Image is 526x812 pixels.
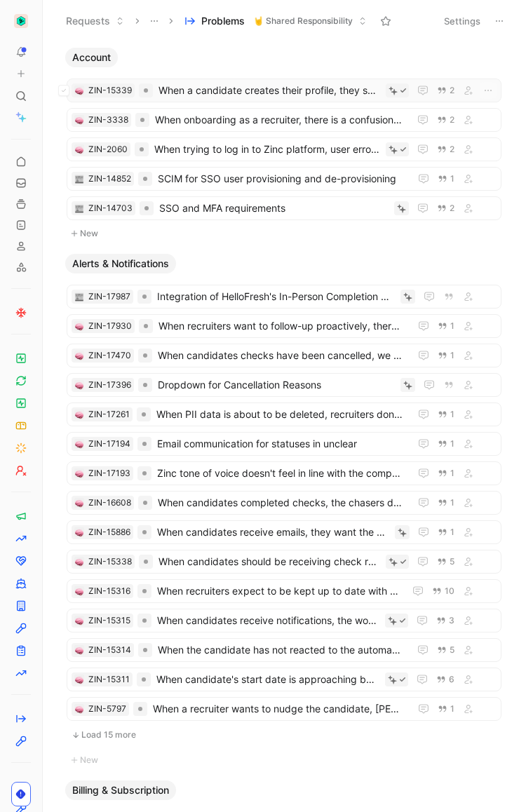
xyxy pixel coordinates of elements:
[450,499,454,507] span: 1
[75,705,83,714] img: 🧠
[157,288,395,305] span: Integration of HelloFresh's In-Person Completion Process with [PERSON_NAME]'s Email Notifications
[74,321,84,331] button: 🧠
[74,586,84,596] button: 🧠
[157,435,404,452] span: Email communication for statuses in unclear
[450,322,454,330] span: 1
[75,381,83,390] img: 🧠
[67,579,501,603] a: 🧠ZIN-15316When recruiters expect to be kept up to date with the checks, they find notifications a...
[74,645,84,655] div: 🧠
[429,583,457,599] button: 10
[449,675,454,684] span: 6
[67,314,501,338] a: 🧠ZIN-17930When recruiters want to follow-up proactively, there is no way to segment candidates an...
[155,111,403,128] span: When onboarding as a recruiter, there is a confusion around what they need to do to create an acc...
[450,175,454,183] span: 1
[435,466,457,481] button: 1
[435,407,457,422] button: 1
[75,470,83,478] img: 🧠
[450,116,454,124] span: 2
[74,498,84,508] button: 🧠
[88,584,130,598] div: ZIN-15316
[67,196,501,220] a: 📰ZIN-14703SSO and MFA requirements2
[88,702,126,716] div: ZIN-5797
[67,167,501,191] a: 📰ZIN-14852SCIM for SSO user provisioning and de-provisioning1
[74,174,84,184] button: 📰
[88,83,132,97] div: ZIN-15339
[74,115,84,125] button: 🧠
[88,142,128,156] div: ZIN-2060
[450,145,454,154] span: 2
[74,351,84,360] button: 🧠
[74,616,84,625] div: 🧠
[88,614,130,628] div: ZIN-15315
[450,440,454,448] span: 1
[75,617,83,625] img: 🧠
[434,142,457,157] button: 2
[433,672,457,687] button: 6
[72,257,169,271] span: Alerts & Notifications
[88,643,131,657] div: ZIN-15314
[434,201,457,216] button: 2
[74,557,84,567] button: 🧠
[72,783,169,797] span: Billing & Subscription
[88,672,130,686] div: ZIN-15311
[154,141,380,158] span: When trying to log in to Zinc platform, user errors are not informative
[434,112,457,128] button: 2
[74,86,84,95] div: 🧠
[67,461,501,485] a: 🧠ZIN-17193Zinc tone of voice doesn't feel in line with the companies brand1
[156,406,404,423] span: When PII data is about to be deleted, recruiters don't get any notifications beforehand
[74,380,84,390] button: 🧠
[88,437,130,451] div: ZIN-17194
[158,347,404,364] span: When candidates checks have been cancelled, we want to include a candidate facing reason for canc...
[178,11,373,32] button: Problems🤘 Shared Responsibility
[65,780,176,800] button: Billing & Subscription
[88,378,131,392] div: ZIN-17396
[88,172,131,186] div: ZIN-14852
[88,201,133,215] div: ZIN-14703
[450,646,454,654] span: 5
[158,494,404,511] span: When candidates completed checks, the chasers don't seem to stop
[158,377,395,393] span: Dropdown for Cancellation Reasons
[60,254,508,769] div: Alerts & NotificationsLoad 15 moreNew
[434,554,457,569] button: 5
[65,48,118,67] button: Account
[158,170,404,187] span: SCIM for SSO user provisioning and de-provisioning
[14,14,28,28] img: Zinc
[65,254,176,273] button: Alerts & Notifications
[67,491,501,515] a: 🧠ZIN-16608When candidates completed checks, the chasers don't seem to stop1
[67,668,501,691] a: 🧠ZIN-15311When candidate's start date is approaching but checks are still not completed, [PERSON_...
[75,499,83,508] img: 🧠
[74,468,84,478] button: 🧠
[88,349,131,363] div: ZIN-17470
[75,529,83,537] img: 🧠
[75,588,83,596] img: 🧠
[75,87,83,95] img: 🧠
[450,705,454,713] span: 1
[74,675,84,684] button: 🧠
[74,144,84,154] button: 🧠
[450,557,454,566] span: 5
[88,290,130,304] div: ZIN-17987
[159,200,389,217] span: SSO and MFA requirements
[88,496,131,510] div: ZIN-16608
[159,553,380,570] span: When candidates should be receiving check request in their inbox, those end up marked as Spam
[435,436,457,452] button: 1
[74,292,84,302] button: 📰
[435,171,457,187] button: 1
[65,752,503,769] button: New
[75,175,83,184] img: 📰
[74,704,84,714] button: 🧠
[157,524,389,541] span: When candidates receive emails, they want the sender's email hidden to prevent multiple contacts
[435,495,457,510] button: 1
[67,137,501,161] a: 🧠ZIN-2060When trying to log in to Zinc platform, user errors are not informative2
[67,520,501,544] a: 🧠ZIN-15886When candidates receive emails, they want the sender's email hidden to prevent multiple...
[450,351,454,360] span: 1
[67,609,501,632] a: 🧠ZIN-15315When candidates receive notifications, the wording of those is confusing or unfriendly3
